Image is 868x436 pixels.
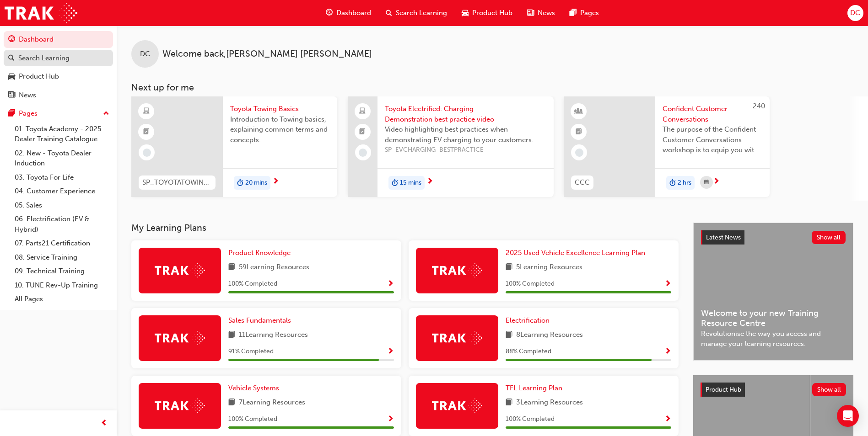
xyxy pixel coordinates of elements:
span: TFL Learning Plan [506,384,562,392]
span: duration-icon [392,177,398,189]
span: learningResourceType_ELEARNING-icon [143,106,150,117]
span: Show Progress [387,348,394,356]
a: guage-iconDashboard [318,4,378,22]
span: Toyota Towing Basics [230,104,330,114]
button: Show all [812,383,846,396]
a: 03. Toyota For Life [11,170,113,185]
a: All Pages [11,292,113,306]
span: Show Progress [664,415,671,424]
a: 09. Technical Training [11,264,113,278]
span: learningRecordVerb_NONE-icon [359,149,367,157]
button: Show Progress [664,278,671,290]
span: Pages [580,8,599,18]
span: DC [850,8,860,18]
a: Product Knowledge [228,248,294,258]
button: Show Progress [664,346,671,357]
span: SP_EVCHARGING_BESTPRACTICE [385,145,546,155]
h3: My Learning Plans [131,223,679,233]
span: search-icon [8,54,15,63]
span: calendar-icon [704,177,709,188]
span: pages-icon [8,110,15,118]
span: 100 % Completed [228,414,277,425]
img: Trak [155,399,205,413]
button: DC [847,5,863,21]
a: Dashboard [4,31,113,48]
a: 10. TUNE Rev-Up Training [11,278,113,292]
span: duration-icon [237,177,243,189]
span: Show Progress [664,348,671,356]
a: News [4,87,113,104]
button: Show Progress [387,346,394,357]
button: Show all [812,231,846,244]
span: DC [140,49,150,59]
img: Trak [432,399,482,413]
span: booktick-icon [359,126,366,138]
span: Latest News [706,234,741,241]
span: Product Knowledge [228,249,291,257]
span: prev-icon [101,418,108,429]
span: search-icon [386,7,392,19]
a: Latest NewsShow all [701,230,846,245]
span: 20 mins [245,178,267,188]
span: 88 % Completed [506,346,551,357]
span: The purpose of the Confident Customer Conversations workshop is to equip you with tools to commun... [663,124,762,155]
a: Toyota Electrified: Charging Demonstration best practice videoVideo highlighting best practices w... [348,96,554,197]
a: Search Learning [4,50,113,67]
span: 8 Learning Resources [516,330,583,341]
div: Open Intercom Messenger [837,405,859,427]
a: Latest NewsShow allWelcome to your new Training Resource CentreRevolutionise the way you access a... [693,223,853,361]
img: Trak [155,331,205,345]
span: Revolutionise the way you access and manage your learning resources. [701,329,846,349]
span: CCC [575,177,590,188]
a: Sales Fundamentals [228,315,295,326]
span: car-icon [8,73,15,81]
span: Product Hub [472,8,512,18]
span: book-icon [506,397,512,409]
span: Show Progress [664,280,671,288]
span: learningResourceType_INSTRUCTOR_LED-icon [576,106,582,117]
span: Search Learning [396,8,447,18]
span: book-icon [228,262,235,273]
button: Show Progress [664,414,671,425]
span: learningRecordVerb_NONE-icon [575,149,583,157]
span: Show Progress [387,415,394,424]
span: guage-icon [8,36,15,44]
button: Pages [4,105,113,122]
span: up-icon [103,108,109,120]
a: 06. Electrification (EV & Hybrid) [11,212,113,236]
span: 240 [753,102,765,110]
span: 15 mins [400,178,421,188]
a: 08. Service Training [11,250,113,265]
span: car-icon [462,7,469,19]
span: booktick-icon [576,126,582,138]
div: Product Hub [19,71,59,82]
span: book-icon [228,330,235,341]
a: 07. Parts21 Certification [11,236,113,250]
span: 100 % Completed [228,279,277,289]
a: Product HubShow all [701,383,846,397]
span: 2 hrs [678,178,691,188]
span: next-icon [272,178,279,186]
span: Welcome back , [PERSON_NAME] [PERSON_NAME] [162,49,372,59]
button: DashboardSearch LearningProduct HubNews [4,29,113,105]
button: Show Progress [387,414,394,425]
button: Show Progress [387,278,394,290]
span: Product Hub [706,386,741,393]
span: Welcome to your new Training Resource Centre [701,308,846,329]
span: pages-icon [570,7,577,19]
span: Toyota Electrified: Charging Demonstration best practice video [385,104,546,124]
span: Introduction to Towing basics, explaining common terms and concepts. [230,114,330,145]
span: news-icon [527,7,534,19]
span: 7 Learning Resources [239,397,305,409]
span: next-icon [713,178,720,186]
a: 240CCCConfident Customer ConversationsThe purpose of the Confident Customer Conversations worksho... [564,96,770,197]
a: 05. Sales [11,198,113,213]
span: laptop-icon [359,106,366,117]
img: Trak [5,3,77,23]
span: 3 Learning Resources [516,397,583,409]
h3: Next up for me [117,82,868,93]
span: SP_TOYOTATOWING_0424 [142,177,212,188]
span: 2025 Used Vehicle Excellence Learning Plan [506,249,645,257]
span: 100 % Completed [506,414,555,425]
